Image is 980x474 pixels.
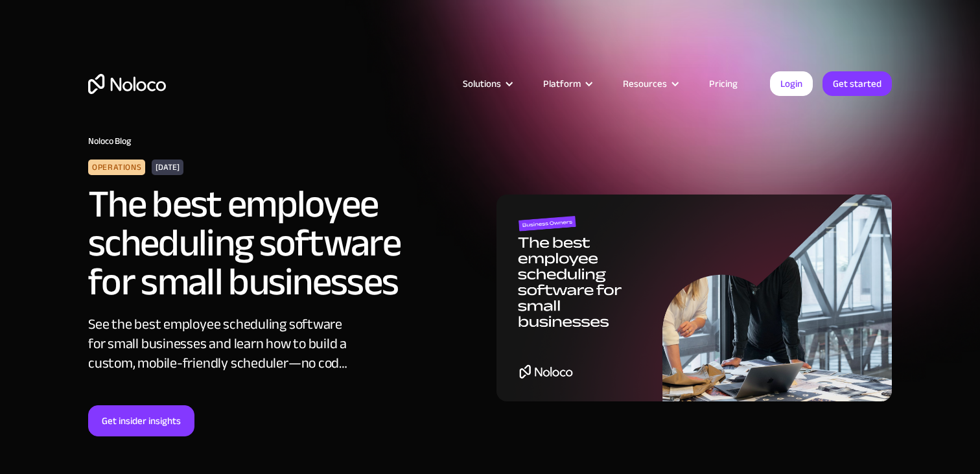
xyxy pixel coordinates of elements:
a: Pricing [693,75,754,92]
div: Solutions [447,75,527,92]
div: Operations [88,160,145,175]
div: Platform [543,75,581,92]
h2: The best employee scheduling software for small businesses [88,185,445,302]
a: home [88,74,166,94]
div: Resources [607,75,693,92]
img: The best employee scheduling software for small businesses [496,195,892,401]
a: Get insider insights [88,405,194,436]
div: Solutions [463,75,501,92]
div: See the best employee scheduling software for small businesses and learn how to build a custom, m... [88,314,354,373]
div: [DATE] [152,160,183,175]
a: Get started [822,71,892,96]
a: Login [770,71,813,96]
div: Resources [623,75,667,92]
div: Platform [527,75,607,92]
